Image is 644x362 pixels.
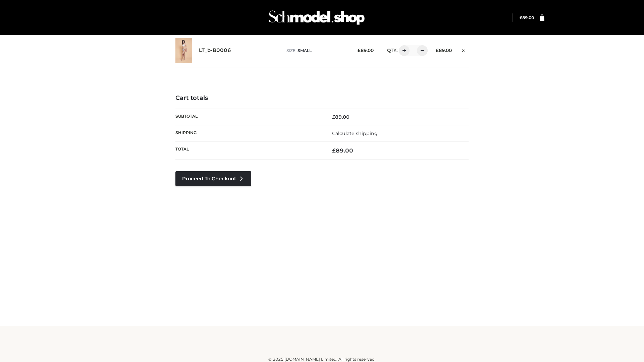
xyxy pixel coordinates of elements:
span: £ [358,48,361,53]
a: Proceed to Checkout [175,171,251,186]
p: size : [286,48,347,54]
a: LT_b-B0006 [199,47,231,54]
a: Remove this item [459,45,469,54]
th: Total [175,142,322,160]
bdi: 89.00 [520,15,534,20]
th: Subtotal [175,109,322,125]
span: £ [520,15,522,20]
span: £ [332,114,335,120]
bdi: 89.00 [436,48,452,53]
img: Schmodel Admin 964 [266,4,367,31]
span: £ [332,147,336,154]
bdi: 89.00 [358,48,374,53]
div: QTY: [380,45,425,56]
bdi: 89.00 [332,114,350,120]
h4: Cart totals [175,95,469,102]
span: SMALL [298,48,312,53]
a: £89.00 [520,15,534,20]
bdi: 89.00 [332,147,353,154]
a: Calculate shipping [332,130,378,136]
span: £ [436,48,439,53]
th: Shipping [175,125,322,141]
